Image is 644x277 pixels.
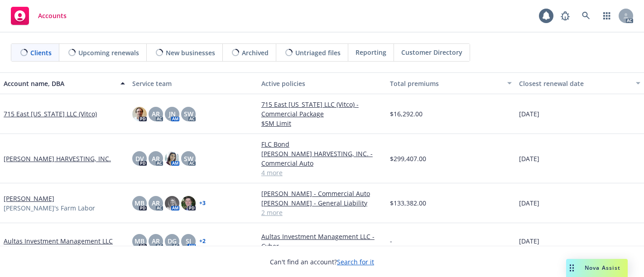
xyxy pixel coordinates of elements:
span: DG [168,236,177,246]
a: Search [577,7,595,25]
span: - [390,236,392,246]
div: Closest renewal date [519,79,630,88]
a: Report a Bug [556,7,574,25]
span: Untriaged files [295,48,341,57]
span: AR [152,236,160,246]
a: 715 East [US_STATE] LLC (Vitco) - Commercial Package [261,100,383,119]
span: [DATE] [519,198,539,208]
span: Archived [242,48,269,57]
a: [PERSON_NAME] - General Liability [261,198,383,208]
span: MB [135,236,144,246]
a: 715 East [US_STATE] LLC (Vitco) [4,109,97,119]
img: photo [181,196,196,210]
a: Switch app [598,7,616,25]
span: Reporting [356,48,386,57]
span: MB [135,198,144,208]
button: Nova Assist [566,259,628,277]
a: $5M Limit [261,119,383,128]
a: Accounts [7,3,70,29]
span: SW [184,154,193,163]
div: Drag to move [566,259,577,277]
img: photo [165,196,179,210]
a: Aultas Investment Management LLC - Cyber [261,232,383,251]
span: $16,292.00 [390,109,423,119]
div: Active policies [261,79,383,88]
button: Service team [129,72,257,94]
span: New businesses [166,48,215,57]
a: [PERSON_NAME] HARVESTING, INC. - Commercial Auto [261,149,383,168]
img: photo [165,151,179,166]
div: Account name, DBA [4,79,115,88]
button: Total premiums [386,72,515,94]
a: 4 more [261,168,383,177]
span: [DATE] [519,154,539,163]
span: SJ [186,236,191,246]
div: Service team [132,79,254,88]
span: SW [184,109,193,119]
a: 2 more [261,208,383,217]
span: AR [152,109,160,119]
a: Aultas Investment Management LLC [4,236,113,246]
span: Customer Directory [401,48,462,57]
a: [PERSON_NAME] - Commercial Auto [261,189,383,198]
span: [DATE] [519,109,539,119]
span: Nova Assist [585,264,620,272]
img: photo [132,107,147,121]
a: Search for it [337,258,374,266]
a: [PERSON_NAME] HARVESTING, INC. [4,154,111,163]
span: Can't find an account? [270,257,374,267]
span: AR [152,198,160,208]
span: AR [152,154,160,163]
span: [PERSON_NAME]'s Farm Labor [4,203,95,213]
button: Active policies [258,72,386,94]
span: [DATE] [519,236,539,246]
span: Clients [30,48,52,57]
span: Upcoming renewals [78,48,139,57]
button: Closest renewal date [515,72,644,94]
div: Total premiums [390,79,501,88]
span: DV [135,154,144,163]
span: $299,407.00 [390,154,426,163]
span: $133,382.00 [390,198,426,208]
a: FLC Bond [261,139,383,149]
a: + 2 [199,239,206,244]
span: JN [169,109,176,119]
a: [PERSON_NAME] [4,194,54,203]
span: Accounts [38,12,67,19]
a: + 3 [199,201,206,206]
